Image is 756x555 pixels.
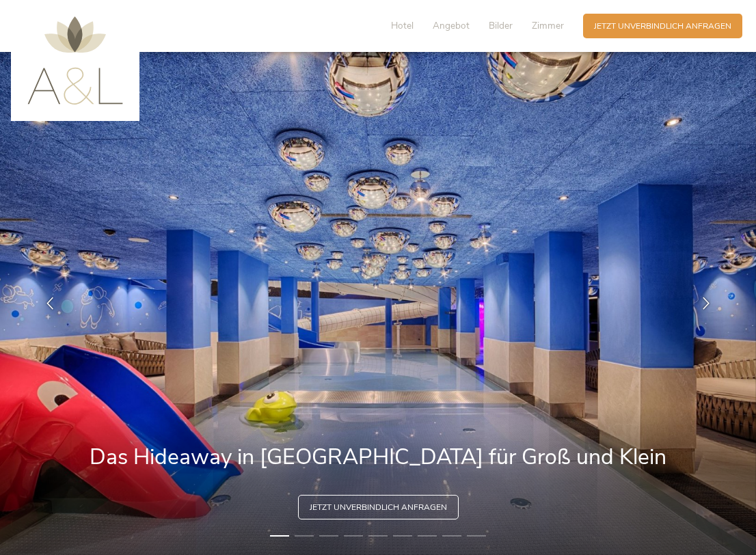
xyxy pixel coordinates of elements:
[594,21,731,32] span: Jetzt unverbindlich anfragen
[433,19,470,32] span: Angebot
[532,19,564,32] span: Zimmer
[27,16,123,105] img: AMONTI & LUNARIS Wellnessresort
[391,19,414,32] span: Hotel
[489,19,513,32] span: Bilder
[310,502,447,513] span: Jetzt unverbindlich anfragen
